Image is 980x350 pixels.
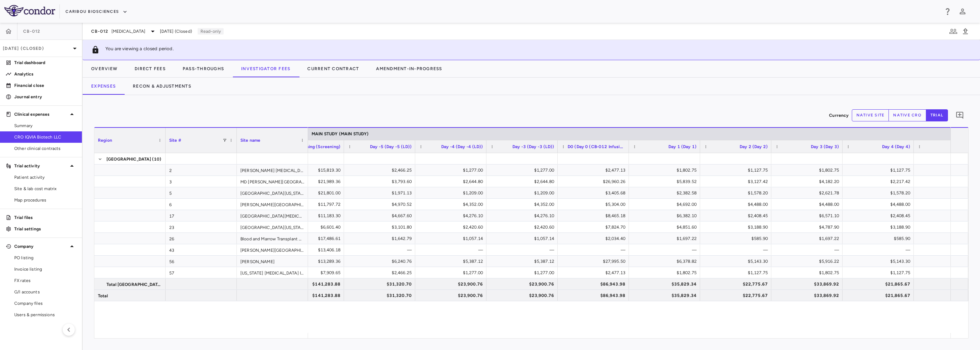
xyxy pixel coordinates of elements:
div: $1,127.75 [849,164,910,176]
div: $23,900.76 [493,290,554,301]
div: $4,352.00 [493,199,554,210]
div: $585.90 [849,233,910,244]
div: MD [PERSON_NAME][GEOGRAPHIC_DATA][MEDICAL_DATA] (MDACC) [237,176,308,187]
div: $1,277.00 [422,267,483,278]
div: — [564,244,625,256]
div: $4,276.10 [422,210,483,221]
div: $1,277.00 [493,267,554,278]
div: $1,127.75 [849,267,910,278]
div: $1,277.00 [493,164,554,176]
button: Expenses [83,78,124,95]
div: $11,797.72 [279,199,340,210]
div: $4,692.00 [635,199,697,210]
button: Investigator Fees [233,60,299,77]
button: Recon & Adjustments [124,78,200,95]
span: D0 (Day 0 (CB-012 Infusion)) [568,144,625,149]
span: CRO IQVIA Biotech LLC [14,134,76,140]
div: $3,405.68 [564,187,625,199]
div: $1,971.13 [350,187,412,199]
span: G/l accounts [14,289,76,295]
div: $21,801.00 [279,187,340,199]
div: $6,382.10 [635,210,697,221]
span: Region [98,138,112,143]
span: Site & lab cost matrix [14,186,76,192]
div: $21,865.67 [849,290,910,301]
div: [US_STATE] [MEDICAL_DATA] Institute (CBCI) [237,267,308,278]
div: $13,289.36 [279,256,340,267]
div: $1,802.75 [635,267,697,278]
div: 23 [166,221,237,233]
div: $5,839.52 [635,176,697,187]
p: You are viewing a closed period. [105,46,174,54]
div: $6,378.82 [635,256,697,267]
span: Site name [240,138,260,143]
div: $2,034.40 [564,233,625,244]
div: $2,420.60 [422,221,483,233]
div: $1,057.14 [422,233,483,244]
div: $21,989.36 [279,176,340,187]
div: $1,578.20 [849,187,910,199]
div: $17,486.61 [279,233,340,244]
span: Day -5 (Day -5 (LD)) [370,144,412,149]
div: 26 [166,233,237,244]
div: Blood and Marrow Transplant Group of [US_STATE] (BMTGA) [237,233,308,244]
p: Company [14,243,68,250]
span: CB-012 [91,28,109,34]
div: $3,188.90 [707,221,768,233]
div: — [350,244,412,256]
span: Summary [14,122,76,129]
div: $4,182.20 [778,176,839,187]
span: Other clinical contracts [14,145,76,152]
div: $141,283.88 [279,278,340,290]
div: $6,240.76 [350,256,412,267]
div: [PERSON_NAME][GEOGRAPHIC_DATA] [237,244,308,255]
div: $2,420.60 [493,221,554,233]
div: $26,960.26 [564,176,625,187]
div: $1,127.75 [707,267,768,278]
p: Trial settings [14,226,76,232]
img: logo-full-SnFGN8VE.png [4,5,55,16]
div: $4,851.60 [635,221,697,233]
div: $35,829.34 [635,278,697,290]
div: — [778,244,839,256]
div: — [849,244,910,256]
div: $3,188.90 [849,221,910,233]
span: Total [98,290,108,302]
div: $22,775.67 [707,278,768,290]
button: Pass-Throughs [174,60,233,77]
span: (10) [152,153,162,165]
span: Day 3 (Day 3) [811,144,839,149]
div: $23,900.76 [422,278,483,290]
div: $15,819.30 [279,164,340,176]
div: $1,802.75 [635,164,697,176]
div: [GEOGRAPHIC_DATA][US_STATE] (MCW) [237,187,308,198]
div: $2,621.78 [778,187,839,199]
div: [PERSON_NAME][GEOGRAPHIC_DATA][MEDICAL_DATA] [237,199,308,210]
div: [GEOGRAPHIC_DATA][US_STATE] ([GEOGRAPHIC_DATA]) [237,221,308,233]
p: Read-only [198,28,224,35]
p: Currency [829,112,849,119]
div: $1,209.00 [493,187,554,199]
div: $4,488.00 [707,199,768,210]
button: native cro [888,109,926,121]
div: 56 [166,256,237,267]
div: $6,571.10 [778,210,839,221]
div: $2,408.45 [707,210,768,221]
div: 3 [166,176,237,187]
span: Day 4 (Day 4) [882,144,910,149]
svg: Add comment [955,111,964,120]
div: [PERSON_NAME] [MEDICAL_DATA] Institute (SCRI) [237,164,308,176]
div: $1,697.22 [635,233,697,244]
div: $2,217.42 [849,176,910,187]
p: Analytics [14,71,76,77]
div: $23,900.76 [422,290,483,301]
div: $22,775.67 [707,290,768,301]
div: [PERSON_NAME] [237,256,308,267]
div: $5,387.12 [493,256,554,267]
div: $1,802.75 [778,267,839,278]
span: Day 2 (Day 2) [740,144,768,149]
div: $31,320.70 [350,290,412,301]
div: [GEOGRAPHIC_DATA][MEDICAL_DATA] (MSKCC) [237,210,308,221]
span: FX rates [14,277,76,284]
div: $2,477.13 [564,164,625,176]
